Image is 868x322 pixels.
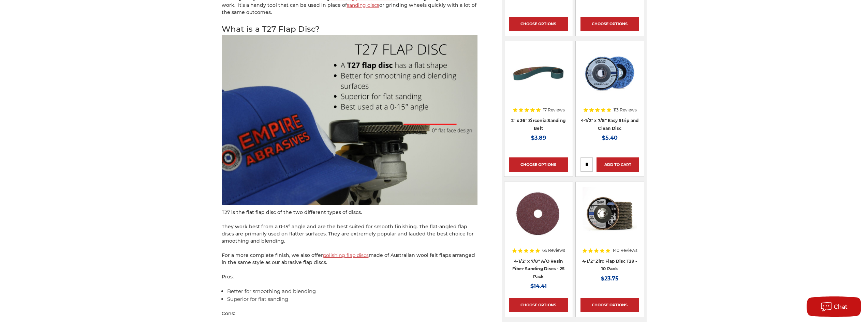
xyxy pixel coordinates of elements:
[580,17,639,31] a: Choose Options
[613,248,637,252] span: 140 Reviews
[583,187,637,241] img: 4.5" Black Hawk Zirconia Flap Disc 10 Pack
[542,248,565,252] span: 66 Reviews
[509,17,568,31] a: Choose Options
[509,187,568,245] a: 4.5 inch resin fiber disc
[323,252,369,258] a: polishing flap discs
[580,46,639,105] a: 4-1/2" x 7/8" Easy Strip and Clean Disc
[509,298,568,312] a: Choose Options
[601,275,619,282] span: $23.75
[531,135,546,141] span: $3.89
[580,46,639,101] img: 4-1/2" x 7/8" Easy Strip and Clean Disc
[834,304,848,310] span: Chat
[511,118,565,131] a: 2" x 36" Zirconia Sanding Belt
[222,35,477,205] img: T27 Flap Disc Infographic – Flat Shape and Best Use Angles
[222,23,477,205] h2: What is a T27 Flap Disc?
[222,209,477,216] p: T27 is the flat flap disc of the two different types of discs.
[530,283,547,289] span: $14.41
[512,259,565,279] a: 4-1/2" x 7/8" A/O Resin Fiber Sanding Discs - 25 Pack
[543,108,565,112] span: 17 Reviews
[582,259,637,272] a: 4-1/2" Zirc Flap Disc T29 - 10 Pack
[227,295,477,303] li: Superior for flat sanding
[580,298,639,312] a: Choose Options
[511,46,566,101] img: 2" x 36" Zirconia Pipe Sanding Belt
[581,118,639,131] a: 4-1/2" x 7/8" Easy Strip and Clean Disc
[511,187,566,241] img: 4.5 inch resin fiber disc
[222,223,477,245] p: They work best from a 0-15° angle and are the best suited for smooth finishing. The flat-angled f...
[509,46,568,105] a: 2" x 36" Zirconia Pipe Sanding Belt
[222,310,477,317] p: Cons:
[222,273,477,280] p: Pros:
[580,187,639,245] a: 4.5" Black Hawk Zirconia Flap Disc 10 Pack
[602,135,618,141] span: $5.40
[509,157,568,172] a: Choose Options
[222,252,477,266] p: For a more complete finish, we also offer made of Australian wool felt flaps arranged in the same...
[614,108,637,112] span: 113 Reviews
[347,2,379,8] a: sanding discs
[597,157,639,172] a: Add to Cart
[807,296,861,317] button: Chat
[227,288,477,295] li: Better for smoothing and blending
